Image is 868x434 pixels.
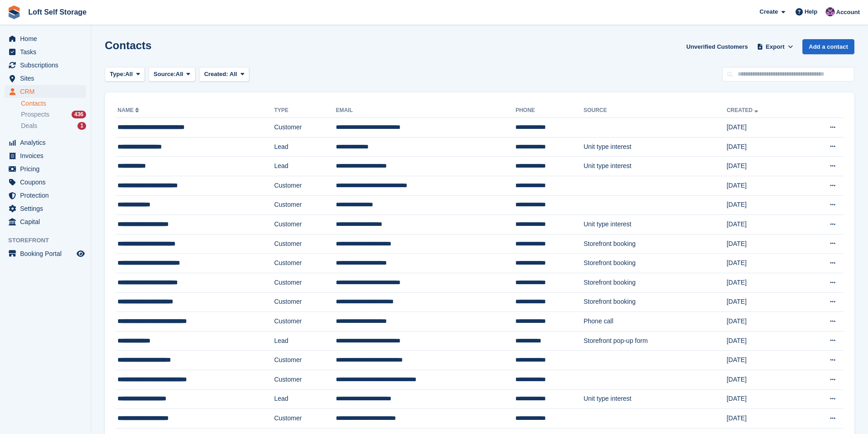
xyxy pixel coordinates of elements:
a: menu [5,59,86,71]
td: [DATE] [727,370,801,389]
span: Type: [110,70,125,79]
span: Subscriptions [20,59,75,71]
span: Export [766,42,785,51]
td: Customer [274,351,336,370]
td: Customer [274,409,336,429]
a: Loft Self Storage [25,5,90,20]
span: Pricing [20,163,75,175]
td: [DATE] [727,409,801,429]
span: Account [836,8,860,17]
a: menu [5,136,86,149]
span: All [125,70,133,79]
td: Customer [274,254,336,273]
a: menu [5,72,86,85]
td: Customer [274,118,336,138]
td: Customer [274,273,336,292]
td: [DATE] [727,254,801,273]
a: Preview store [75,248,86,259]
span: Settings [20,202,75,215]
span: Storefront [8,236,91,245]
span: Coupons [20,176,75,189]
td: [DATE] [727,215,801,235]
img: stora-icon-8386f47178a22dfd0bd8f6a31ec36ba5ce8667c1dd55bd0f319d3a0aa187defe.svg [7,5,21,19]
span: Capital [20,215,75,228]
td: Customer [274,370,336,389]
button: Source: All [149,67,195,82]
td: [DATE] [727,137,801,157]
td: [DATE] [727,176,801,195]
a: menu [5,215,86,228]
a: Contacts [21,99,86,108]
th: Source [584,103,727,118]
a: menu [5,176,86,189]
a: Name [118,107,141,113]
td: Storefront booking [584,273,727,292]
a: menu [5,247,86,260]
td: [DATE] [727,312,801,332]
button: Created: All [199,67,249,82]
span: Created: [204,71,228,77]
span: Analytics [20,136,75,149]
td: Customer [274,176,336,195]
td: Unit type interest [584,215,727,235]
span: All [230,71,237,77]
td: Customer [274,312,336,332]
td: Unit type interest [584,389,727,409]
td: Customer [274,234,336,254]
td: Storefront pop-up form [584,331,727,351]
span: Deals [21,122,37,130]
td: Unit type interest [584,157,727,176]
span: All [176,70,184,79]
span: Help [805,7,817,16]
td: [DATE] [727,157,801,176]
td: [DATE] [727,273,801,292]
td: Customer [274,215,336,235]
a: Created [727,107,760,113]
span: Tasks [20,46,75,58]
td: [DATE] [727,292,801,312]
td: Customer [274,292,336,312]
a: menu [5,202,86,215]
span: Prospects [21,110,49,119]
div: 436 [72,111,86,118]
a: menu [5,46,86,58]
td: Lead [274,331,336,351]
a: menu [5,32,86,45]
span: Protection [20,189,75,202]
span: CRM [20,85,75,98]
th: Type [274,103,336,118]
td: [DATE] [727,351,801,370]
a: menu [5,163,86,175]
a: Prospects 436 [21,110,86,119]
span: Booking Portal [20,247,75,260]
a: Unverified Customers [683,39,751,54]
td: Lead [274,137,336,157]
a: menu [5,189,86,202]
td: Storefront booking [584,292,727,312]
a: Add a contact [802,39,854,54]
h1: Contacts [105,39,152,51]
td: [DATE] [727,331,801,351]
td: [DATE] [727,195,801,215]
span: Create [760,7,778,16]
span: Invoices [20,149,75,162]
span: Source: [154,70,175,79]
img: Amy Wright [826,7,835,16]
th: Phone [515,103,583,118]
a: Deals 1 [21,121,86,131]
td: Phone call [584,312,727,332]
td: Unit type interest [584,137,727,157]
span: Home [20,32,75,45]
td: Storefront booking [584,254,727,273]
button: Export [755,39,795,54]
a: menu [5,149,86,162]
td: [DATE] [727,389,801,409]
a: menu [5,85,86,98]
td: [DATE] [727,234,801,254]
td: [DATE] [727,118,801,138]
span: Sites [20,72,75,85]
td: Storefront booking [584,234,727,254]
div: 1 [77,122,86,130]
button: Type: All [105,67,145,82]
td: Customer [274,195,336,215]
